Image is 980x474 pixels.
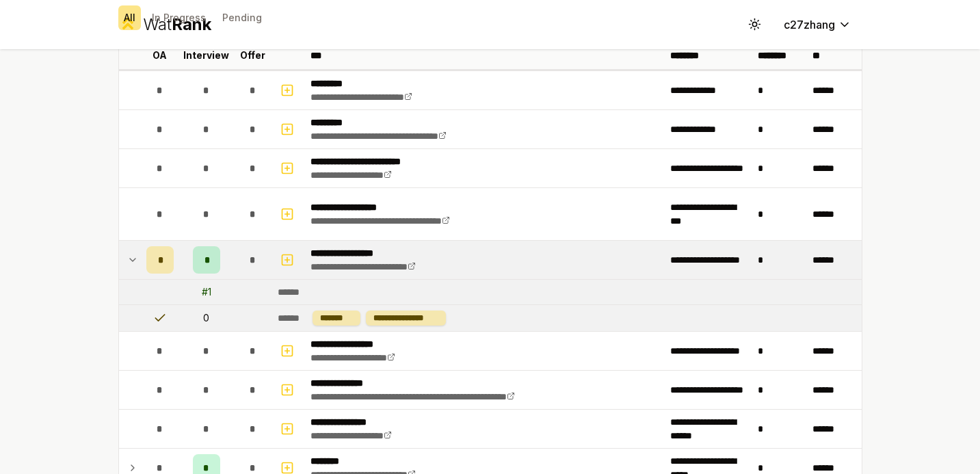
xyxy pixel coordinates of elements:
[773,12,862,37] button: c27zhang
[118,5,141,30] button: All
[146,5,211,30] button: In Progress
[784,16,835,33] span: c27zhang
[217,5,267,30] button: Pending
[143,14,211,36] div: Wat
[153,49,167,62] p: OA
[179,305,234,331] td: 0
[183,49,229,62] p: Interview
[202,285,211,299] div: # 1
[240,49,265,62] p: Offer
